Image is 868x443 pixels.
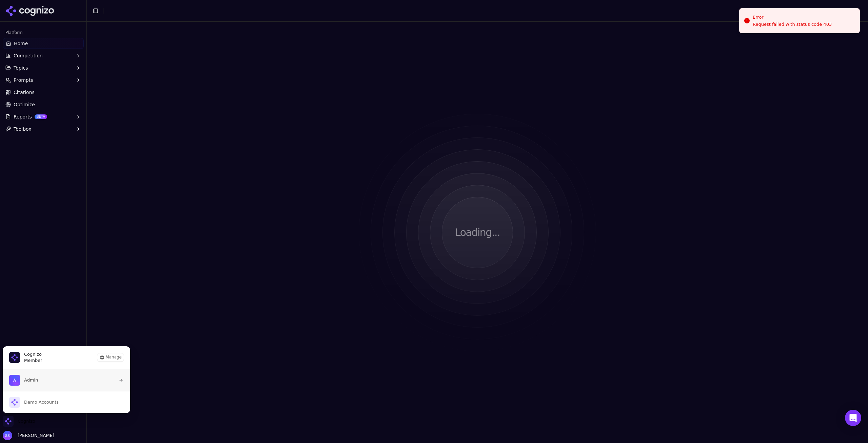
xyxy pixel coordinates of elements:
span: BETA [35,114,47,119]
img: Salih Sağdilek [3,431,12,440]
span: Citations [14,89,35,96]
span: Prompts [14,77,33,84]
div: Platform [3,27,84,38]
span: Cognizo [24,351,42,357]
span: Optimize [14,101,35,108]
img: Admin [9,375,20,386]
span: Home [14,40,28,47]
span: Competition [14,52,43,59]
span: Reports [14,113,32,120]
div: Request failed with status code 403 [753,21,832,27]
span: Topics [14,64,28,71]
button: Manage [97,353,124,362]
span: [PERSON_NAME] [15,432,54,439]
button: Open user button [3,431,54,440]
button: Close organization switcher [3,416,35,427]
span: Toolbox [14,126,32,132]
span: Member [24,357,42,364]
span: Admin [24,377,38,383]
p: Loading... [455,226,500,239]
span: Cognizo [18,418,35,424]
div: Cognizo is active [3,346,130,413]
img: Cognizo [3,416,14,427]
div: Open Intercom Messenger [845,410,861,426]
img: Cognizo [9,352,20,363]
div: Error [753,14,832,21]
img: Demo Accounts [9,397,20,408]
span: Demo Accounts [24,399,59,405]
div: List of all organization memberships [2,369,131,413]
